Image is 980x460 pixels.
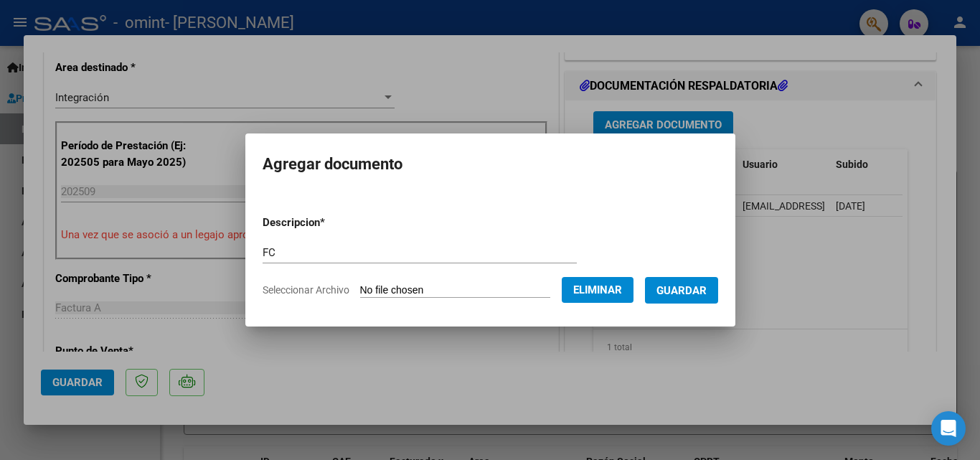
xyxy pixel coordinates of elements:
[656,284,707,297] span: Guardar
[573,283,622,296] span: Eliminar
[263,151,718,178] h2: Agregar documento
[263,284,349,296] span: Seleccionar Archivo
[562,277,633,303] button: Eliminar
[931,411,966,446] div: Open Intercom Messenger
[645,277,718,304] button: Guardar
[263,215,400,231] p: Descripcion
